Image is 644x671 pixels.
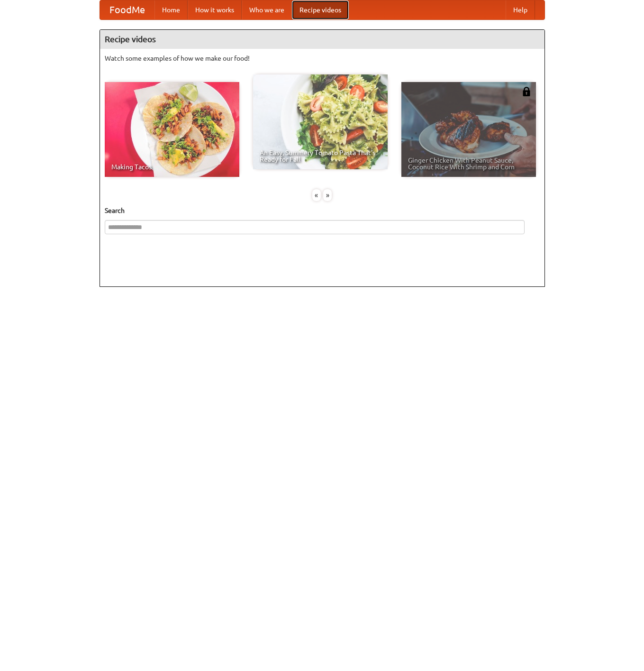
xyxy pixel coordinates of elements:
img: 483408.png [522,87,531,96]
h5: Search [105,206,540,215]
div: » [323,189,332,201]
a: FoodMe [100,0,154,19]
a: An Easy, Summery Tomato Pasta That's Ready for Fall [253,74,388,169]
a: Home [154,0,188,19]
a: How it works [188,0,242,19]
div: « [312,189,321,201]
a: Recipe videos [292,0,349,19]
h4: Recipe videos [100,30,544,49]
p: Watch some examples of how we make our food! [105,54,540,63]
span: An Easy, Summery Tomato Pasta That's Ready for Fall [260,149,381,163]
a: Who we are [242,0,292,19]
a: Help [506,0,535,19]
span: Making Tacos [111,164,233,170]
a: Making Tacos [105,82,239,177]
